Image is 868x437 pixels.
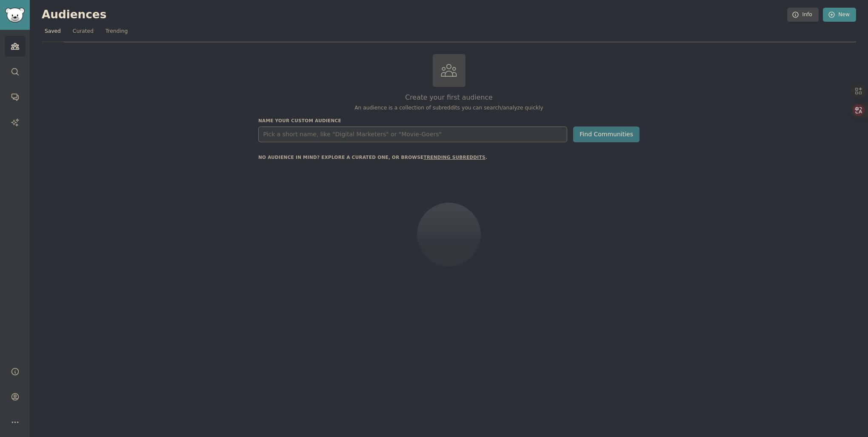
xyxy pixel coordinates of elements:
a: Trending [103,25,131,42]
button: Find Communities [573,126,640,142]
a: Info [787,8,819,22]
p: An audience is a collection of subreddits you can search/analyze quickly [258,104,640,112]
a: Saved [42,25,64,42]
a: New [823,8,856,22]
input: Pick a short name, like "Digital Marketers" or "Movie-Goers" [258,126,567,142]
span: Curated [73,28,94,35]
h3: Name your custom audience [258,118,640,124]
span: Saved [45,28,61,35]
h2: Audiences [42,8,787,22]
h2: Create your first audience [258,92,640,103]
a: Curated [70,25,97,42]
img: GummySearch logo [5,8,25,23]
div: No audience in mind? Explore a curated one, or browse . [258,154,487,160]
span: Trending [106,28,128,35]
a: trending subreddits [423,155,485,160]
